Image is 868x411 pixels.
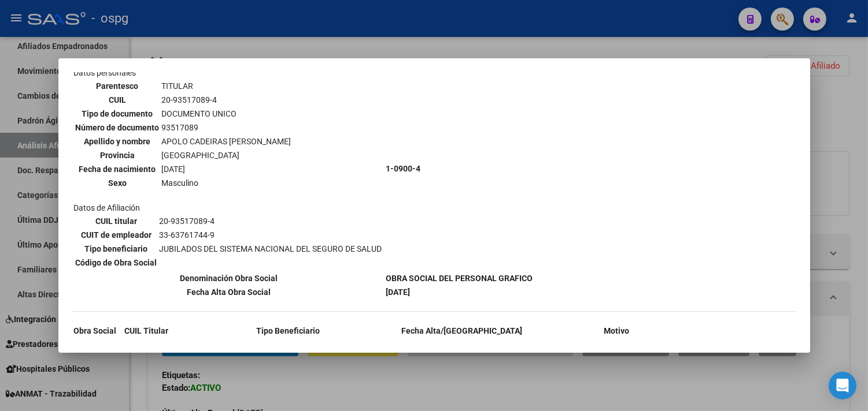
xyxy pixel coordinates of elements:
th: Número de documento [75,121,160,134]
td: 93517089 [161,121,292,134]
td: 20-93517089-4 [161,94,292,106]
th: Provincia [75,149,160,162]
td: [DATE] [161,163,292,175]
b: 1-0900-4 [386,164,421,173]
div: Open Intercom Messenger [829,372,856,399]
th: CUIL [75,94,160,106]
td: 20-93517089-4 [119,338,175,351]
td: [GEOGRAPHIC_DATA] [161,149,292,162]
th: Tipo de documento [75,107,160,120]
th: CUIL Titular [119,324,175,337]
th: Motivo [525,324,709,337]
td: APOLO CADEIRAS [PERSON_NAME] [161,135,292,148]
th: Fecha de nacimiento [75,163,160,175]
th: Parentesco [75,80,160,92]
th: Sexo [75,177,160,189]
th: Tipo beneficiario [75,242,158,255]
th: Fecha Alta Obra Social [73,286,385,298]
td: Datos personales Datos de Afiliación [73,66,385,271]
td: 20-93517089-4 [159,215,383,227]
td: INFORMADA POR LA O.S. [525,338,709,351]
th: Apellido y nombre [75,135,160,148]
th: Fecha Alta/[GEOGRAPHIC_DATA] [401,324,523,337]
th: CUIT de empleador [75,229,158,241]
th: Código de Obra Social [75,256,158,269]
b: OBRA SOCIAL DEL PERSONAL GRAFICO [386,274,533,283]
td: 33-63761744-9 [159,229,383,241]
td: JUBILADOS DEL SISTEMA NACIONAL DEL SEGURO DE SALUD [159,242,383,255]
td: TITULAR [161,80,292,92]
td: 01-08-1980/29-02-2024 [401,338,523,351]
td: DOCUMENTO UNICO [161,107,292,120]
th: Obra Social [73,324,117,337]
td: 1-0900-4 [73,338,117,351]
th: Tipo Beneficiario [176,324,400,337]
th: Denominación Obra Social [73,272,385,285]
td: Masculino [161,177,292,189]
th: CUIL titular [75,215,158,227]
td: JUBILADOS DEL SISTEMA NACIONAL DEL SEGURO DE SALUD [176,338,400,351]
b: [DATE] [386,287,411,297]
